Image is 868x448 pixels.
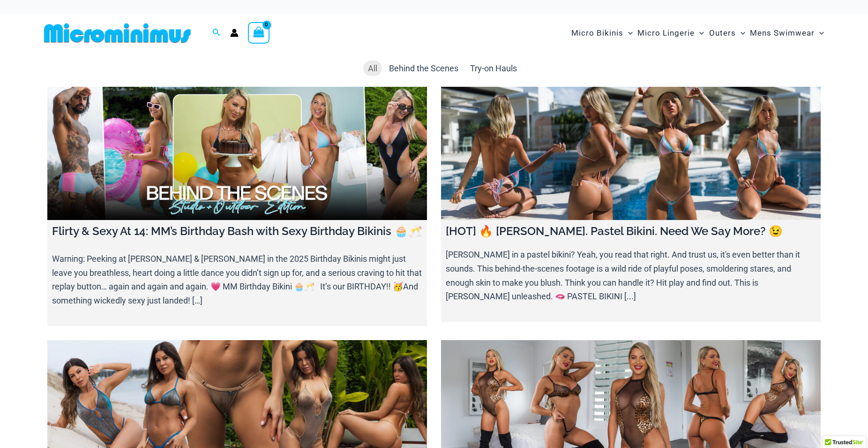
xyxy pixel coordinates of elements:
[736,21,745,45] span: Menu Toggle
[748,19,826,47] a: Mens SwimwearMenu ToggleMenu Toggle
[571,21,623,45] span: Micro Bikinis
[446,248,816,304] p: [PERSON_NAME] in a pastel bikini? Yeah, you read that right. And trust us, it's even better than ...
[52,252,422,308] p: Warning: Peeking at [PERSON_NAME] & [PERSON_NAME] in the 2025 Birthday Bikinis might just leave y...
[230,29,239,37] a: Account icon link
[368,63,377,73] span: All
[248,22,269,44] a: View Shopping Cart, empty
[635,19,706,47] a: Micro LingerieMenu ToggleMenu Toggle
[470,63,517,73] span: Try-on Hauls
[389,63,458,73] span: Behind the Scenes
[212,27,221,39] a: Search icon link
[569,19,635,47] a: Micro BikinisMenu ToggleMenu Toggle
[568,17,828,49] nav: Site Navigation
[40,23,195,44] img: MM SHOP LOGO FLAT
[441,87,821,220] a: [HOT] 🔥 Olivia. Pastel Bikini. Need We Say More? 😉
[695,21,704,45] span: Menu Toggle
[637,21,695,45] span: Micro Lingerie
[750,21,815,45] span: Mens Swimwear
[707,19,748,47] a: OutersMenu ToggleMenu Toggle
[47,87,427,220] a: Flirty & Sexy At 14: MM’s Birthday Bash with Sexy Birthday Bikinis 🧁🥂
[815,21,824,45] span: Menu Toggle
[446,225,816,238] h4: [HOT] 🔥 [PERSON_NAME]. Pastel Bikini. Need We Say More? 😉
[52,225,422,238] h4: Flirty & Sexy At 14: MM’s Birthday Bash with Sexy Birthday Bikinis 🧁🥂
[709,21,736,45] span: Outers
[623,21,633,45] span: Menu Toggle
